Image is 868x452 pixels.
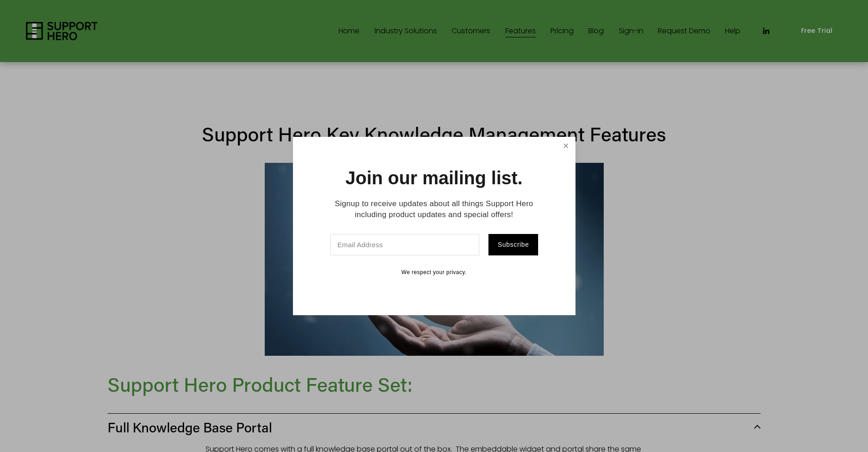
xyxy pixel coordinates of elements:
input: Email Address [330,234,480,255]
p: We respect your privacy. [325,269,544,276]
h1: Join our mailing list. [345,169,523,187]
a: Close [558,138,574,154]
button: Subscribe [488,234,538,255]
span: Subscribe [498,241,529,248]
p: Signup to receive updates about all things Support Hero including product updates and special off... [325,198,544,220]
